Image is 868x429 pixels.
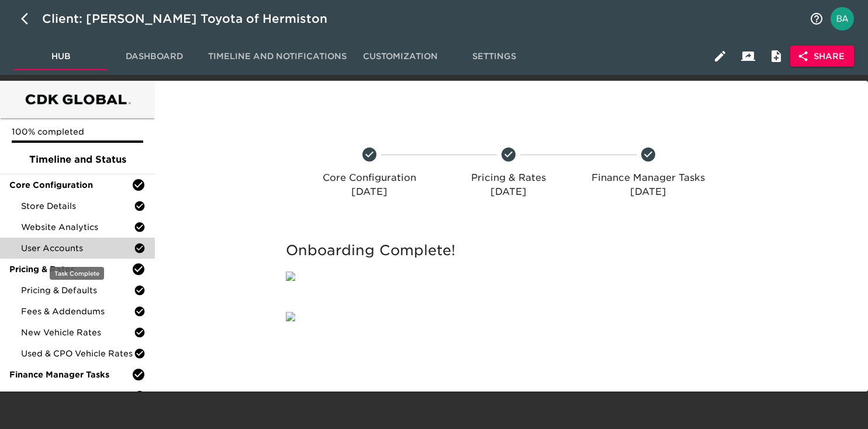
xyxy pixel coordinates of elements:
[706,42,734,70] button: Edit Hub
[21,327,134,338] span: New Vehicle Rates
[286,241,732,260] h5: Onboarding Complete!
[583,171,713,185] p: Finance Manager Tasks
[454,49,534,64] span: Settings
[21,390,134,401] span: Finance Product Menu
[762,42,790,70] button: Internal Notes and Comments
[803,5,831,33] button: notifications
[21,284,134,296] span: Pricing & Defaults
[21,49,101,64] span: Hub
[9,179,132,191] span: Core Configuration
[21,348,134,359] span: Used & CPO Vehicle Rates
[286,272,295,281] img: qkibX1zbU72zw90W6Gan%2FTemplates%2FRjS7uaFIXtg43HUzxvoG%2F5032e6d8-b7fd-493e-871b-cf634c9dfc87.png
[9,369,132,380] span: Finance Manager Tasks
[21,242,134,254] span: User Accounts
[831,7,854,30] img: Profile
[583,185,713,199] p: [DATE]
[208,49,347,64] span: Timeline and Notifications
[21,221,134,233] span: Website Analytics
[734,42,762,70] button: Client View
[790,46,854,67] button: Share
[305,185,434,199] p: [DATE]
[21,200,134,212] span: Store Details
[21,306,134,317] span: Fees & Addendums
[361,49,440,64] span: Customization
[444,185,573,199] p: [DATE]
[115,49,194,64] span: Dashboard
[800,49,845,64] span: Share
[444,171,573,185] p: Pricing & Rates
[305,171,434,185] p: Core Configuration
[42,9,344,28] div: Client: [PERSON_NAME] Toyota of Hermiston
[286,312,295,321] img: qkibX1zbU72zw90W6Gan%2FTemplates%2FRjS7uaFIXtg43HUzxvoG%2F3e51d9d6-1114-4229-a5bf-f5ca567b6beb.jpg
[12,126,143,138] p: 100% completed
[9,263,132,275] span: Pricing & Rates
[9,153,146,167] span: Timeline and Status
